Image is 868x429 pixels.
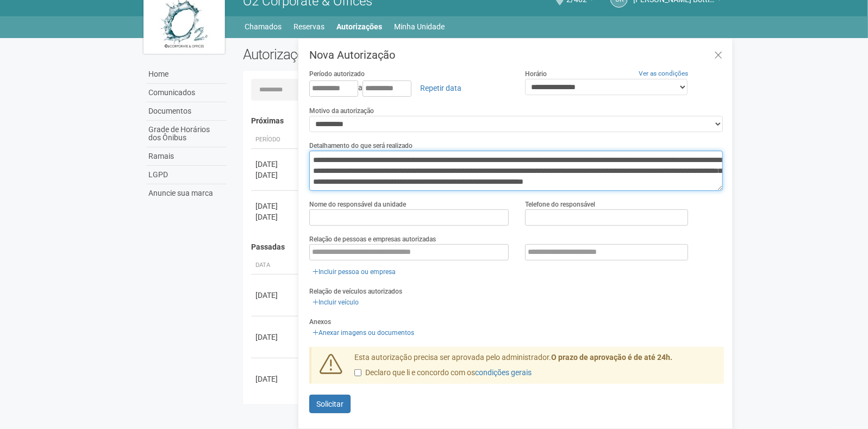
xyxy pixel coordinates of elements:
[309,200,406,209] label: Nome do responsável da unidade
[354,369,361,376] input: Declaro que li e concordo com oscondições gerais
[309,317,331,327] label: Anexos
[255,332,296,343] div: [DATE]
[525,69,547,79] label: Horário
[255,159,296,170] div: [DATE]
[146,102,227,121] a: Documentos
[309,296,362,308] a: Incluir veículo
[309,106,374,116] label: Motivo da autorização
[146,65,227,84] a: Home
[395,19,445,34] a: Minha Unidade
[475,368,532,377] a: condições gerais
[294,19,325,34] a: Reservas
[346,352,725,384] div: Esta autorização precisa ser aprovada pelo administrador.
[551,353,672,362] strong: O prazo de aprovação é de até 24h.
[146,84,227,102] a: Comunicados
[309,266,399,278] a: Incluir pessoa ou empresa
[255,212,296,222] div: [DATE]
[255,170,296,181] div: [DATE]
[146,147,227,166] a: Ramais
[309,79,509,97] div: a
[146,121,227,147] a: Grade de Horários dos Ônibus
[255,290,296,301] div: [DATE]
[639,70,688,77] a: Ver as condições
[337,19,383,34] a: Autorizações
[251,117,717,125] h4: Próximas
[245,19,282,34] a: Chamados
[309,69,365,79] label: Período autorizado
[309,395,351,413] button: Solicitar
[525,200,595,209] label: Telefone do responsável
[309,234,436,244] label: Relação de pessoas e empresas autorizadas
[251,257,300,275] th: Data
[354,368,532,378] label: Declaro que li e concordo com os
[309,141,413,151] label: Detalhamento do que será realizado
[309,287,402,296] label: Relação de veículos autorizados
[251,243,717,251] h4: Passadas
[309,49,724,60] h3: Nova Autorização
[251,131,300,149] th: Período
[243,46,476,63] h2: Autorizações
[255,374,296,384] div: [DATE]
[413,79,469,97] a: Repetir data
[255,201,296,212] div: [DATE]
[146,184,227,202] a: Anuncie sua marca
[146,166,227,184] a: LGPD
[309,327,417,339] a: Anexar imagens ou documentos
[316,400,344,408] span: Solicitar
